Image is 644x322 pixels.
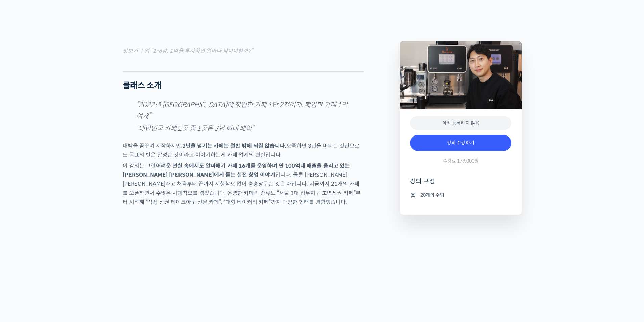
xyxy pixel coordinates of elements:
p: 이 강의는 그런 입니다. 물론 [PERSON_NAME] [PERSON_NAME]라고 처음부터 끝까지 시행착오 없이 승승장구한 것은 아닙니다. 지금까지 21개의 카페를 오픈하면... [123,161,364,207]
h2: 클래스 소개 [123,81,364,91]
a: 대화 [45,214,87,231]
strong: 어려운 현실 속에서도 알짜배기 카페 16개를 운영하며 연 100억대 매출을 올리고 있는 [PERSON_NAME] [PERSON_NAME]에게 듣는 실전 창업 이야기 [123,162,350,178]
a: 강의 수강하기 [410,135,511,151]
div: 아직 등록하지 않음 [410,116,511,130]
p: 대박을 꿈꾸며 시작하지만, 오죽하면 3년을 버티는 것만으로도 목표의 반은 달성한 것이라고 이야기하는게 카페 업계의 현실입니다. [123,141,364,159]
a: 홈 [2,214,45,231]
mark: 맛보기 수업 “1-6강. 1억을 투자하면 얼마나 남아야할까?” [123,47,253,54]
span: 대화 [62,225,70,230]
em: “2022년 [GEOGRAPHIC_DATA]에 창업한 카페 1만 2천여개, 폐업한 카페 1만여개” [136,101,348,120]
span: 설정 [104,224,113,230]
li: 20개의 수업 [410,191,511,199]
strong: 3년을 넘기는 카페는 절반 밖에 되질 않습니다. [182,142,286,149]
span: 홈 [21,224,25,230]
a: 설정 [87,214,130,231]
h4: 강의 구성 [410,177,511,191]
cite: “대한민국 카페 2곳 중 1곳은 3년 이내 폐업” [136,123,351,134]
span: 수강료 179,000원 [443,158,479,164]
